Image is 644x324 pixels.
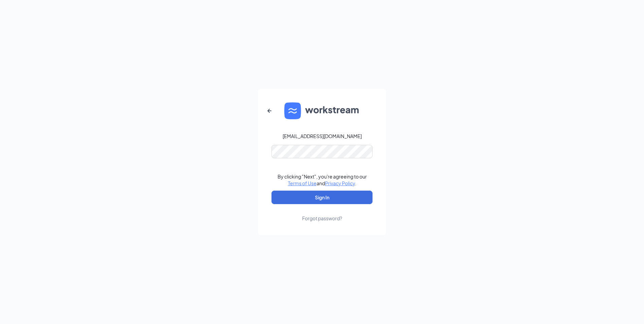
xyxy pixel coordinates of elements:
[288,180,317,186] a: Terms of Use
[261,103,278,119] button: ArrowLeftNew
[265,107,273,115] svg: ArrowLeftNew
[278,173,367,187] div: By clicking "Next", you're agreeing to our and .
[284,102,360,119] img: WS logo and Workstream text
[302,215,342,222] div: Forgot password?
[271,191,373,204] button: Sign In
[283,133,362,139] div: [EMAIL_ADDRESS][DOMAIN_NAME]
[325,180,355,186] a: Privacy Policy
[302,204,342,222] a: Forgot password?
